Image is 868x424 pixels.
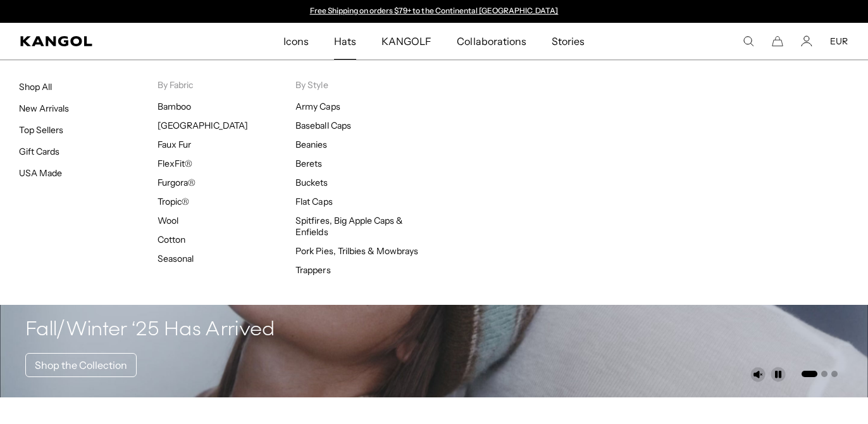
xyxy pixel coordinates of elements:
[750,367,766,382] button: Unmute
[304,6,564,16] div: Announcement
[158,139,191,150] a: Faux Fur
[158,79,296,91] p: By Fabric
[369,23,444,60] a: KANGOLF
[158,253,194,264] a: Seasonal
[271,23,321,60] a: Icons
[295,215,403,238] a: Spitfires, Big Apple Caps & Enfields
[283,23,309,60] span: Icons
[801,35,812,47] a: Account
[381,23,431,60] span: KANGOLF
[19,81,52,93] a: Shop All
[831,371,838,377] button: Go to slide 3
[295,264,330,276] a: Trappers
[444,23,538,60] a: Collaborations
[334,23,356,60] span: Hats
[304,6,564,16] slideshow-component: Announcement bar
[158,234,185,245] a: Cotton
[321,23,369,60] a: Hats
[158,177,195,188] a: Furgora®
[158,120,248,131] a: [GEOGRAPHIC_DATA]
[310,6,559,15] a: Free Shipping on orders $79+ to the Continental [GEOGRAPHIC_DATA]
[771,367,786,382] button: Pause
[457,23,526,60] span: Collaborations
[821,371,828,377] button: Go to slide 2
[158,215,178,226] a: Wool
[19,146,59,157] a: Gift Cards
[25,318,275,343] h4: Fall/Winter ‘25 Has Arrived
[304,6,564,16] div: 1 of 2
[743,35,754,47] summary: Search here
[19,124,63,136] a: Top Sellers
[295,101,340,112] a: Army Caps
[830,35,848,47] button: EUR
[539,23,597,60] a: Stories
[295,120,350,131] a: Baseball Caps
[295,158,322,169] a: Berets
[158,196,189,207] a: Tropic®
[800,368,838,378] ul: Select a slide to show
[295,245,418,257] a: Pork Pies, Trilbies & Mowbrays
[295,177,328,188] a: Buckets
[772,35,783,47] button: Cart
[295,139,327,150] a: Beanies
[295,196,332,207] a: Flat Caps
[19,103,69,114] a: New Arrivals
[802,371,817,377] button: Go to slide 1
[25,353,137,377] a: Shop the Collection
[20,36,187,46] a: Kangol
[19,167,62,179] a: USA Made
[158,101,191,112] a: Bamboo
[295,79,434,91] p: By Style
[158,158,192,169] a: FlexFit®
[552,23,585,60] span: Stories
